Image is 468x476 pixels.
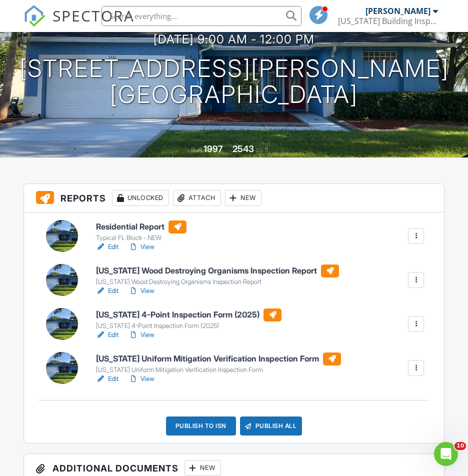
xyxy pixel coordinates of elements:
a: Edit [96,242,118,252]
span: SPECTORA [52,5,134,26]
div: Florida Building Inspection Group [338,16,438,26]
span: 10 [454,442,466,450]
div: 2543 [232,143,254,154]
h3: Reports [24,184,444,212]
div: Publish to ISN [166,416,236,435]
a: View [128,242,154,252]
iframe: Intercom live chat [434,442,458,466]
a: SPECTORA [23,13,134,34]
a: View [128,330,154,340]
a: View [128,374,154,384]
h6: Residential Report [96,220,186,233]
span: Built [191,146,202,153]
a: Edit [96,330,118,340]
div: Typical FL Block - NEW [96,234,186,242]
div: New [225,190,261,206]
div: Publish All [240,416,302,435]
span: sq. ft. [255,146,269,153]
div: New [184,460,221,476]
div: Attach [173,190,221,206]
a: [US_STATE] Wood Destroying Organisms Inspection Report [US_STATE] Wood Destroying Organisms Inspe... [96,264,339,286]
a: Edit [96,374,118,384]
a: Residential Report Typical FL Block - NEW [96,220,186,242]
h3: [DATE] 9:00 am - 12:00 pm [153,32,314,46]
h6: [US_STATE] Wood Destroying Organisms Inspection Report [96,264,339,277]
a: Edit [96,286,118,296]
a: View [128,286,154,296]
h6: [US_STATE] 4-Point Inspection Form (2025) [96,308,281,321]
input: Search everything... [101,6,301,26]
div: [US_STATE] 4-Point Inspection Form (2025) [96,322,281,330]
div: [US_STATE] Wood Destroying Organisms Inspection Report [96,278,339,286]
div: [US_STATE] Uniform Mitigation Verification Inspection Form [96,366,341,374]
img: The Best Home Inspection Software - Spectora [23,5,45,27]
div: [PERSON_NAME] [365,6,430,16]
h1: [STREET_ADDRESS][PERSON_NAME] [GEOGRAPHIC_DATA] [19,55,449,108]
a: [US_STATE] 4-Point Inspection Form (2025) [US_STATE] 4-Point Inspection Form (2025) [96,308,281,330]
h6: [US_STATE] Uniform Mitigation Verification Inspection Form [96,352,341,365]
a: [US_STATE] Uniform Mitigation Verification Inspection Form [US_STATE] Uniform Mitigation Verifica... [96,352,341,374]
div: 1997 [203,143,223,154]
div: Unlocked [112,190,169,206]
